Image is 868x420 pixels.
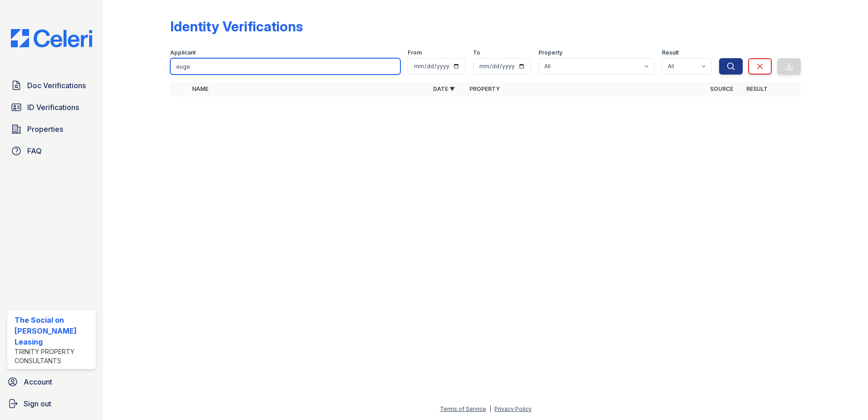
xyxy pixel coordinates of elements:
[473,49,480,56] label: To
[15,347,92,365] div: Trinity Property Consultants
[24,398,51,409] span: Sign out
[710,85,733,92] a: Source
[469,85,500,92] a: Property
[433,85,455,92] a: Date ▼
[494,405,532,412] a: Privacy Policy
[4,395,99,413] a: Sign out
[489,405,491,412] div: |
[170,49,196,56] label: Applicant
[7,76,96,95] a: Doc Verifications
[538,49,562,56] label: Property
[746,85,768,92] a: Result
[662,49,679,56] label: Result
[27,145,42,156] span: FAQ
[4,29,99,47] img: CE_Logo_Blue-a8612792a0a2168367f1c8372b55b34899dd931a85d93a1a3d3e32e68fde9ad4.png
[7,120,96,138] a: Properties
[27,124,63,135] span: Properties
[440,405,486,412] a: Terms of Service
[170,58,400,75] input: Search by name or phone number
[27,102,79,113] span: ID Verifications
[15,315,92,347] div: The Social on [PERSON_NAME] Leasing
[408,49,422,56] label: From
[170,18,303,35] div: Identity Verifications
[24,376,52,387] span: Account
[4,373,99,391] a: Account
[192,85,208,92] a: Name
[7,142,96,160] a: FAQ
[27,80,86,91] span: Doc Verifications
[7,98,96,116] a: ID Verifications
